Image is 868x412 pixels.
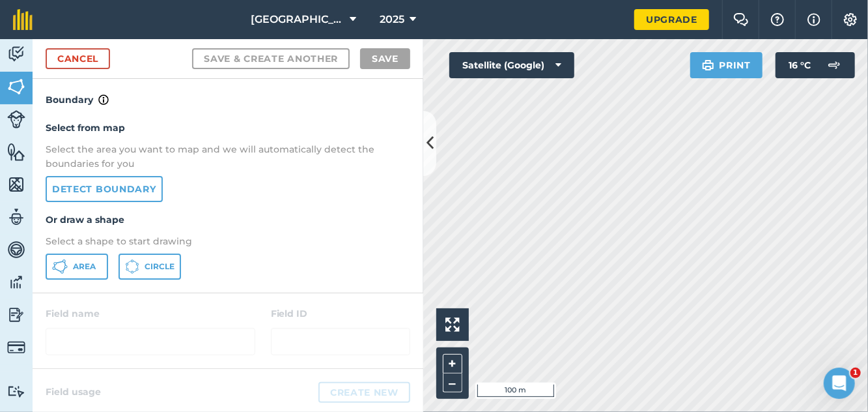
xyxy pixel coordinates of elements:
[634,9,709,30] a: Upgrade
[7,175,25,194] img: svg+xml;base64,PHN2ZyB4bWxucz0iaHR0cDovL3d3dy53My5vcmcvMjAwMC9zdmciIHdpZHRoPSI1NiIgaGVpZ2h0PSI2MC...
[702,57,714,73] img: svg+xml;base64,PHN2ZyB4bWxucz0iaHR0cDovL3d3dy53My5vcmcvMjAwMC9zdmciIHdpZHRoPSIxOSIgaGVpZ2h0PSIyNC...
[192,48,350,69] button: Save & Create Another
[251,12,344,27] span: [GEOGRAPHIC_DATA]
[33,79,423,108] h4: Boundary
[380,12,404,27] span: 2025
[7,110,25,128] img: svg+xml;base64,PD94bWwgdmVyc2lvbj0iMS4wIiBlbmNvZGluZz0idXRmLTgiPz4KPCEtLSBHZW5lcmF0b3I6IEFkb2JlIE...
[46,121,410,135] h4: Select from map
[445,317,460,332] img: Four arrows, one pointing top left, one top right, one bottom right and the last bottom left
[850,368,861,378] span: 1
[7,77,25,96] img: svg+xml;base64,PHN2ZyB4bWxucz0iaHR0cDovL3d3dy53My5vcmcvMjAwMC9zdmciIHdpZHRoPSI1NiIgaGVpZ2h0PSI2MC...
[46,234,410,248] p: Select a shape to start drawing
[843,13,858,26] img: A cog icon
[7,44,25,64] img: svg+xml;base64,PD94bWwgdmVyc2lvbj0iMS4wIiBlbmNvZGluZz0idXRmLTgiPz4KPCEtLSBHZW5lcmF0b3I6IEFkb2JlIE...
[443,354,462,374] button: +
[770,13,785,26] img: A question mark icon
[789,52,811,78] span: 16 ° C
[7,385,25,398] img: svg+xml;base64,PD94bWwgdmVyc2lvbj0iMS4wIiBlbmNvZGluZz0idXRmLTgiPz4KPCEtLSBHZW5lcmF0b3I6IEFkb2JlIE...
[807,12,820,27] img: svg+xml;base64,PHN2ZyB4bWxucz0iaHR0cDovL3d3dy53My5vcmcvMjAwMC9zdmciIHdpZHRoPSIxNyIgaGVpZ2h0PSIxNy...
[98,92,109,108] img: svg+xml;base64,PHN2ZyB4bWxucz0iaHR0cDovL3d3dy53My5vcmcvMjAwMC9zdmciIHdpZHRoPSIxNyIgaGVpZ2h0PSIxNy...
[360,48,410,69] button: Save
[7,142,25,162] img: svg+xml;base64,PHN2ZyB4bWxucz0iaHR0cDovL3d3dy53My5vcmcvMjAwMC9zdmciIHdpZHRoPSI1NiIgaGVpZ2h0PSI2MC...
[46,213,410,227] h4: Or draw a shape
[7,240,25,259] img: svg+xml;base64,PD94bWwgdmVyc2lvbj0iMS4wIiBlbmNvZGluZz0idXRmLTgiPz4KPCEtLSBHZW5lcmF0b3I6IEFkb2JlIE...
[46,176,163,202] a: Detect boundary
[824,368,855,399] iframe: Intercom live chat
[145,261,175,272] span: Circle
[443,374,462,392] button: –
[46,48,110,69] a: Cancel
[690,52,763,78] button: Print
[7,305,25,325] img: svg+xml;base64,PD94bWwgdmVyc2lvbj0iMS4wIiBlbmNvZGluZz0idXRmLTgiPz4KPCEtLSBHZW5lcmF0b3I6IEFkb2JlIE...
[7,338,25,357] img: svg+xml;base64,PD94bWwgdmVyc2lvbj0iMS4wIiBlbmNvZGluZz0idXRmLTgiPz4KPCEtLSBHZW5lcmF0b3I6IEFkb2JlIE...
[119,254,181,280] button: Circle
[73,261,96,272] span: Area
[46,142,410,171] p: Select the area you want to map and we will automatically detect the boundaries for you
[7,207,25,227] img: svg+xml;base64,PD94bWwgdmVyc2lvbj0iMS4wIiBlbmNvZGluZz0idXRmLTgiPz4KPCEtLSBHZW5lcmF0b3I6IEFkb2JlIE...
[13,9,33,30] img: fieldmargin Logo
[46,254,108,280] button: Area
[7,272,25,292] img: svg+xml;base64,PD94bWwgdmVyc2lvbj0iMS4wIiBlbmNvZGluZz0idXRmLTgiPz4KPCEtLSBHZW5lcmF0b3I6IEFkb2JlIE...
[776,52,855,78] button: 16 °C
[733,13,749,26] img: Two speech bubbles overlapping with the left bubble in the forefront
[821,52,847,78] img: svg+xml;base64,PD94bWwgdmVyc2lvbj0iMS4wIiBlbmNvZGluZz0idXRmLTgiPz4KPCEtLSBHZW5lcmF0b3I6IEFkb2JlIE...
[449,52,574,78] button: Satellite (Google)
